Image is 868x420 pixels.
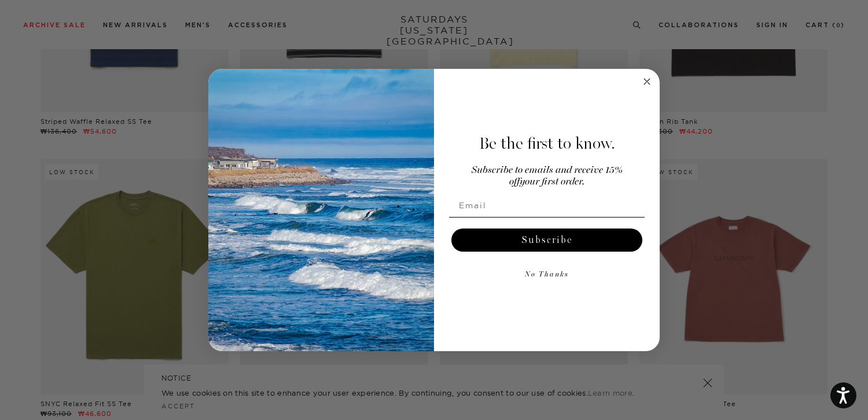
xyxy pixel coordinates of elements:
[449,263,645,286] button: No Thanks
[479,134,615,153] span: Be the first to know.
[509,177,520,187] span: off
[449,194,645,217] input: Email
[208,69,434,351] img: 125c788d-000d-4f3e-b05a-1b92b2a23ec9.jpeg
[472,165,623,175] span: Subscribe to emails and receive 15%
[520,177,584,187] span: your first order.
[640,75,654,89] button: Close dialog
[451,229,642,252] button: Subscribe
[449,217,645,218] img: underline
